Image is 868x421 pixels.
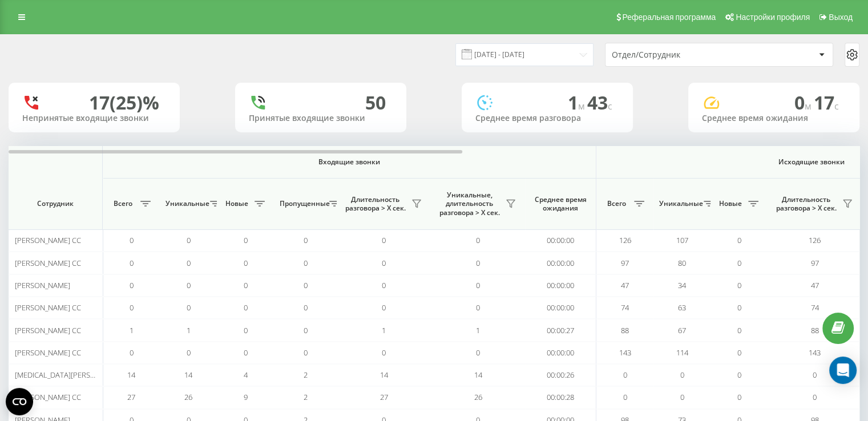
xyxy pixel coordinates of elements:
[702,114,846,123] div: Среднее время ожидания
[587,90,612,115] span: 43
[678,258,686,268] span: 80
[184,392,192,402] span: 26
[187,258,191,268] span: 0
[525,342,596,364] td: 00:00:00
[132,157,566,167] span: Входящие звонки
[678,325,686,335] span: 67
[476,302,480,313] span: 0
[805,100,814,112] span: м
[127,392,135,402] span: 27
[15,258,81,268] span: [PERSON_NAME] CC
[578,100,587,112] span: м
[736,13,810,22] span: Настройки профиля
[18,199,92,208] span: Сотрудник
[127,370,135,380] span: 14
[304,258,308,268] span: 0
[475,114,619,123] div: Среднее время разговора
[680,392,684,402] span: 0
[568,90,587,115] span: 1
[304,235,308,245] span: 0
[15,370,137,380] span: [MEDICAL_DATA][PERSON_NAME] CC
[534,195,587,213] span: Среднее время ожидания
[737,302,741,313] span: 0
[130,347,134,358] span: 0
[130,235,134,245] span: 0
[15,392,81,402] span: [PERSON_NAME] СС
[382,325,386,335] span: 1
[676,347,688,358] span: 114
[130,302,134,313] span: 0
[813,370,817,380] span: 0
[249,114,393,123] div: Принятые входящие звонки
[678,302,686,313] span: 63
[737,370,741,380] span: 0
[165,199,207,208] span: Уникальные
[474,370,482,380] span: 14
[187,235,191,245] span: 0
[187,302,191,313] span: 0
[244,258,248,268] span: 0
[794,90,814,115] span: 0
[244,392,248,402] span: 9
[476,280,480,290] span: 0
[621,302,629,313] span: 74
[525,386,596,408] td: 00:00:28
[623,370,627,380] span: 0
[621,258,629,268] span: 97
[474,392,482,402] span: 26
[108,199,137,208] span: Всего
[621,325,629,335] span: 88
[244,302,248,313] span: 0
[602,199,631,208] span: Всего
[737,235,741,245] span: 0
[525,229,596,252] td: 00:00:00
[621,280,629,290] span: 47
[809,347,821,358] span: 143
[15,347,81,358] span: [PERSON_NAME] CC
[829,13,853,22] span: Выход
[382,280,386,290] span: 0
[244,235,248,245] span: 0
[382,347,386,358] span: 0
[811,302,819,313] span: 74
[304,325,308,335] span: 0
[619,347,631,358] span: 143
[813,392,817,402] span: 0
[304,302,308,313] span: 0
[829,357,857,384] div: Open Intercom Messenger
[814,90,839,115] span: 17
[6,388,33,415] button: Open CMP widget
[382,235,386,245] span: 0
[716,199,745,208] span: Новые
[619,235,631,245] span: 126
[811,280,819,290] span: 47
[737,392,741,402] span: 0
[184,370,192,380] span: 14
[187,347,191,358] span: 0
[365,92,386,114] div: 50
[737,325,741,335] span: 0
[22,114,166,123] div: Непринятые входящие звонки
[622,13,716,22] span: Реферальная программа
[15,280,70,290] span: [PERSON_NAME]
[187,280,191,290] span: 0
[244,280,248,290] span: 0
[809,235,821,245] span: 126
[737,280,741,290] span: 0
[811,258,819,268] span: 97
[342,195,408,213] span: Длительность разговора > Х сек.
[15,302,81,313] span: [PERSON_NAME] CC
[130,325,134,335] span: 1
[244,347,248,358] span: 0
[89,92,159,114] div: 17 (25)%
[476,325,480,335] span: 1
[304,347,308,358] span: 0
[678,280,686,290] span: 34
[437,191,502,217] span: Уникальные, длительность разговора > Х сек.
[659,199,700,208] span: Уникальные
[130,258,134,268] span: 0
[623,392,627,402] span: 0
[130,280,134,290] span: 0
[737,347,741,358] span: 0
[304,392,308,402] span: 2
